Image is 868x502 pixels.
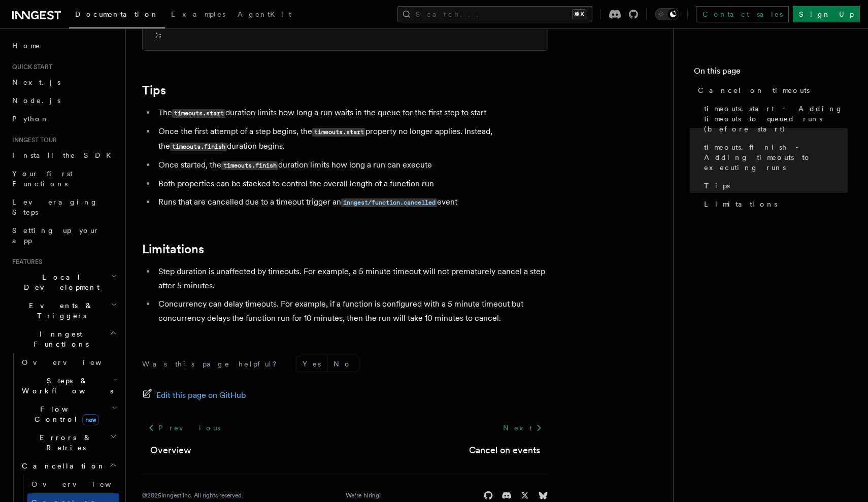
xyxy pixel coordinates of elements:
[8,136,57,144] span: Inngest tour
[312,128,365,137] code: timeouts.start
[793,6,860,22] a: Sign Up
[12,41,41,51] span: Home
[142,359,284,369] p: Was this page helpful?
[12,226,99,245] span: Setting up your app
[341,198,437,207] code: inngest/function.cancelled
[655,8,679,20] button: Toggle dark mode
[296,356,327,372] button: Yes
[704,181,730,191] span: Tips
[704,104,848,134] span: timeouts.start - Adding timeouts to queued runs (before start)
[170,143,227,151] code: timeouts.finish
[155,177,548,191] li: Both properties can be stacked to control the overall length of a function run
[8,272,111,292] span: Local Development
[165,3,231,27] a: Examples
[22,358,126,366] span: Overview
[704,142,848,173] span: timeouts.finish - Adding timeouts to executing runs
[75,10,159,18] span: Documentation
[18,400,119,428] button: Flow Controlnew
[700,177,848,195] a: Tips
[171,10,225,18] span: Examples
[8,63,52,71] span: Quick start
[155,297,548,325] li: Concurrency can delay timeouts. For example, if a function is configured with a 5 minute timeout ...
[8,91,119,110] a: Node.js
[8,110,119,128] a: Python
[156,388,246,403] span: Edit this page on GitHub
[142,419,226,437] a: Previous
[155,158,548,173] li: Once started, the duration limits how long a run can execute
[8,268,119,296] button: Local Development
[155,264,548,293] li: Step duration is unaffected by timeouts. For example, a 5 minute timeout will not prematurely can...
[142,491,243,499] div: © 2025 Inngest Inc. All rights reserved.
[497,419,548,437] a: Next
[238,10,291,18] span: AgentKit
[694,81,848,99] a: Cancel on timeouts
[142,242,204,256] a: Limitations
[12,151,117,159] span: Install the SDK
[142,388,246,403] a: Edit this page on GitHub
[8,146,119,164] a: Install the SDK
[18,457,119,475] button: Cancellation
[18,372,119,400] button: Steps & Workflows
[18,461,106,471] span: Cancellation
[8,73,119,91] a: Next.js
[8,325,119,353] button: Inngest Functions
[12,198,98,216] span: Leveraging Steps
[704,199,777,209] span: Limitations
[700,138,848,177] a: timeouts.finish - Adding timeouts to executing runs
[700,195,848,213] a: Limitations
[346,491,381,499] a: We're hiring!
[8,193,119,221] a: Leveraging Steps
[18,428,119,457] button: Errors & Retries
[18,432,110,453] span: Errors & Retries
[18,404,112,424] span: Flow Control
[8,164,119,193] a: Your first Functions
[172,109,225,118] code: timeouts.start
[327,356,358,372] button: No
[397,6,592,22] button: Search...⌘K
[12,170,73,188] span: Your first Functions
[155,106,548,120] li: The duration limits how long a run waits in the queue for the first step to start
[231,3,297,27] a: AgentKit
[18,353,119,372] a: Overview
[8,258,42,266] span: Features
[155,195,548,210] li: Runs that are cancelled due to a timeout trigger an event
[155,31,162,39] span: );
[700,99,848,138] a: timeouts.start - Adding timeouts to queued runs (before start)
[698,85,810,95] span: Cancel on timeouts
[8,296,119,325] button: Events & Triggers
[12,78,60,86] span: Next.js
[82,414,99,425] span: new
[572,9,586,19] kbd: ⌘K
[12,96,60,105] span: Node.js
[150,443,191,457] a: Overview
[8,300,111,321] span: Events & Triggers
[694,65,848,81] h4: On this page
[696,6,789,22] a: Contact sales
[221,161,278,170] code: timeouts.finish
[155,124,548,154] li: Once the first attempt of a step begins, the property no longer applies. Instead, the duration be...
[69,3,165,28] a: Documentation
[469,443,540,457] a: Cancel on events
[27,475,119,493] a: Overview
[142,83,166,97] a: Tips
[12,115,49,123] span: Python
[341,197,437,207] a: inngest/function.cancelled
[18,376,113,396] span: Steps & Workflows
[8,329,110,349] span: Inngest Functions
[8,37,119,55] a: Home
[31,480,136,488] span: Overview
[8,221,119,250] a: Setting up your app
